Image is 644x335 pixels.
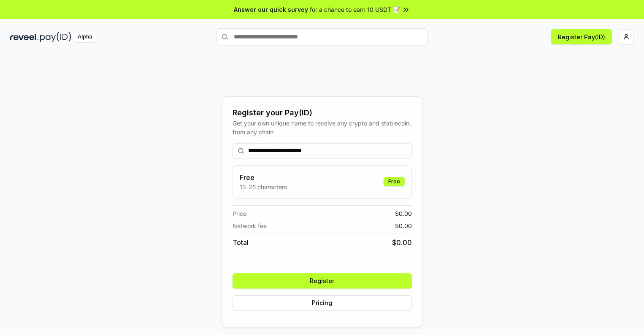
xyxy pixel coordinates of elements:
[73,32,97,42] div: Alpha
[10,32,38,42] img: reveel_dark
[233,237,249,248] span: Total
[40,32,71,42] img: pay_id
[233,119,412,136] div: Get your own unique name to receive any crypto and stablecoin, from any chain
[392,237,412,248] span: $ 0.00
[395,221,412,230] span: $ 0.00
[551,29,612,44] button: Register Pay(ID)
[310,5,400,14] span: for a chance to earn 10 USDT 📝
[240,182,287,191] p: 13-25 characters
[233,107,412,119] div: Register your Pay(ID)
[395,209,412,218] span: $ 0.00
[384,177,405,186] div: Free
[234,5,308,14] span: Answer our quick survey
[233,221,267,230] span: Network fee
[233,273,412,289] button: Register
[233,209,246,218] span: Price
[233,295,412,310] button: Pricing
[240,172,287,182] h3: Free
